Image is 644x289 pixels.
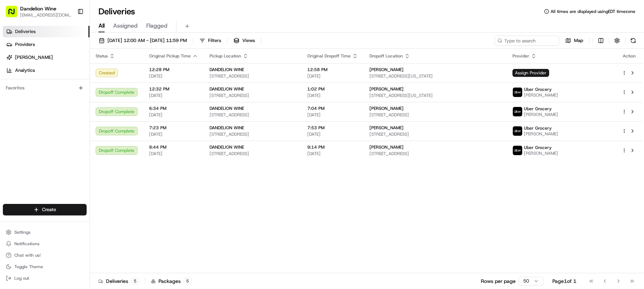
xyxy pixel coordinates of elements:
[149,151,198,157] span: [DATE]
[512,69,549,77] span: Assign Provider
[307,93,358,98] span: [DATE]
[78,130,80,136] span: •
[196,36,224,46] button: Filters
[307,106,358,111] span: 7:04 PM
[15,68,28,81] img: 8016278978528_b943e370aa5ada12b00a_72.png
[149,106,198,111] span: 6:34 PM
[513,126,522,136] img: uber-new-logo.jpeg
[7,93,46,99] div: Past conversations
[208,37,221,44] span: Filters
[20,12,72,18] button: [EMAIL_ADDRESS][DOMAIN_NAME]
[3,227,87,237] button: Settings
[14,264,43,270] span: Toggle Theme
[14,160,55,167] span: Knowledge Base
[3,239,87,249] button: Notifications
[3,26,89,37] a: Deliveries
[513,88,522,97] img: uber-new-logo.jpeg
[524,106,552,112] span: Uber Grocery
[210,112,296,118] span: [STREET_ADDRESS]
[524,145,552,150] span: Uber Grocery
[122,70,131,79] button: Start new chat
[210,93,296,98] span: [STREET_ADDRESS]
[242,37,255,44] span: Views
[210,144,244,150] span: DANDELION WINE
[32,68,118,75] div: Start new chat
[149,67,198,73] span: 12:28 PM
[524,87,552,92] span: Uber Grocery
[210,106,244,111] span: DANDELION WINE
[628,36,638,46] button: Refresh
[20,5,56,12] span: Dandelion Wine
[58,157,118,170] a: 💻API Documentation
[15,54,53,61] span: [PERSON_NAME]
[149,73,198,79] span: [DATE]
[3,3,74,20] button: Dandelion Wine[EMAIL_ADDRESS][DOMAIN_NAME]
[307,144,358,150] span: 9:14 PM
[513,146,522,155] img: uber-new-logo.jpeg
[210,86,244,92] span: DANDELION WINE
[98,22,105,30] span: All
[96,36,190,46] button: [DATE] 12:00 AM - [DATE] 11:59 PM
[210,151,296,157] span: [STREET_ADDRESS]
[552,278,576,285] div: Page 1 of 1
[524,125,552,131] span: Uber Grocery
[19,46,119,53] input: Clear
[14,275,29,281] span: Log out
[149,53,191,59] span: Original Pickup Time
[307,67,358,73] span: 12:58 PM
[369,67,404,73] span: [PERSON_NAME]
[369,151,501,157] span: [STREET_ADDRESS]
[3,262,87,272] button: Toggle Theme
[7,28,131,40] p: Welcome 👋
[307,125,358,131] span: 7:53 PM
[68,160,115,167] span: API Documentation
[513,107,522,116] img: uber-new-logo.jpeg
[149,144,198,150] span: 8:44 PM
[307,131,358,137] span: [DATE]
[107,37,187,44] span: [DATE] 12:00 AM - [DATE] 11:59 PM
[524,150,558,156] span: [PERSON_NAME]
[494,36,559,46] input: Type to search
[151,278,192,285] div: Packages
[15,28,36,35] span: Deliveries
[307,73,358,79] span: [DATE]
[14,241,40,247] span: Notifications
[82,111,97,117] span: [DATE]
[7,7,22,21] img: Nash
[4,157,58,170] a: 📗Knowledge Base
[61,161,66,167] div: 💻
[184,278,192,284] div: 5
[15,41,35,48] span: Providers
[149,86,198,92] span: 12:32 PM
[72,178,87,183] span: Pylon
[210,53,241,59] span: Pickup Location
[369,53,403,59] span: Dropoff Location
[22,130,77,136] span: Wisdom [PERSON_NAME]
[512,53,529,59] span: Provider
[307,53,351,59] span: Original Dropoff Time
[210,125,244,131] span: DANDELION WINE
[307,151,358,157] span: [DATE]
[51,177,87,183] a: Powered byPylon
[230,36,258,46] button: Views
[7,123,19,137] img: Wisdom Oko
[22,111,77,117] span: Wisdom [PERSON_NAME]
[98,278,139,285] div: Deliveries
[369,112,501,118] span: [STREET_ADDRESS]
[307,86,358,92] span: 1:02 PM
[14,131,20,136] img: 1736555255976-a54dd68f-1ca7-489b-9aae-adbdc363a1c4
[524,131,558,137] span: [PERSON_NAME]
[149,131,198,137] span: [DATE]
[562,36,586,46] button: Map
[210,73,296,79] span: [STREET_ADDRESS]
[146,22,167,30] span: Flagged
[369,144,404,150] span: [PERSON_NAME]
[210,67,244,73] span: DANDELION WINE
[14,111,20,117] img: 1736555255976-a54dd68f-1ca7-489b-9aae-adbdc363a1c4
[113,22,138,30] span: Assigned
[3,273,87,283] button: Log out
[369,93,501,98] span: [STREET_ADDRESS][US_STATE]
[307,112,358,118] span: [DATE]
[7,68,20,81] img: 1736555255976-a54dd68f-1ca7-489b-9aae-adbdc363a1c4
